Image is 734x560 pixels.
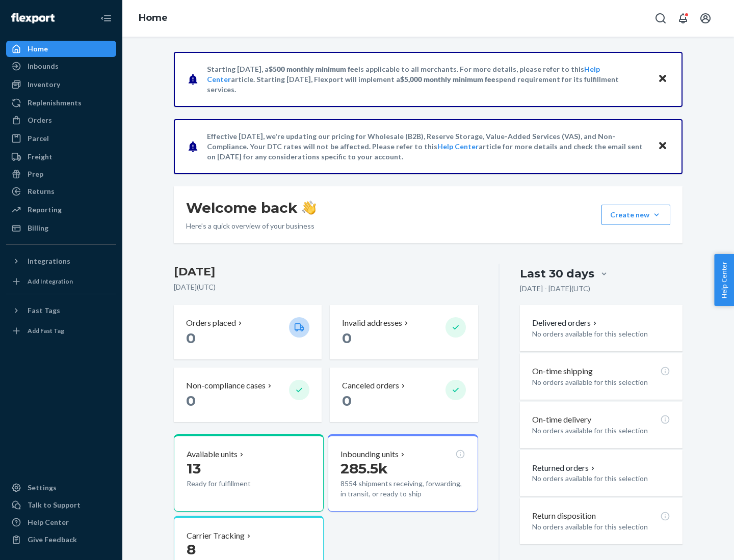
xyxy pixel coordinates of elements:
[6,514,116,530] a: Help Center
[186,221,316,231] p: Here’s a quick overview of your business
[6,220,116,236] a: Billing
[714,254,734,306] button: Help Center
[174,368,322,422] button: Non-compliance cases 0
[650,8,671,29] button: Open Search Box
[28,98,82,108] div: Replenishments
[28,79,60,90] div: Inventory
[186,392,196,409] span: 0
[207,64,648,95] p: Starting [DATE], a is applicable to all merchants. For more details, please refer to this article...
[342,317,402,329] p: Invalid addresses
[532,426,670,436] p: No orders available for this selection
[186,317,236,329] p: Orders placed
[6,253,116,269] button: Integrations
[6,480,116,496] a: Settings
[207,131,648,162] p: Effective [DATE], we're updating our pricing for Wholesale (B2B), Reserve Storage, Value-Added Se...
[11,13,55,23] img: Flexport logo
[6,149,116,165] a: Freight
[174,305,322,359] button: Orders placed 0
[532,522,670,532] p: No orders available for this selection
[6,58,116,74] a: Inbounds
[340,449,399,460] p: Inbounding units
[532,414,591,426] p: On-time delivery
[520,284,590,294] p: [DATE] - [DATE] ( UTC )
[6,323,116,339] a: Add Fast Tag
[673,8,693,29] button: Open notifications
[28,305,60,316] div: Fast Tags
[6,273,116,290] a: Add Integration
[186,329,196,347] span: 0
[6,166,116,182] a: Prep
[520,266,594,282] div: Last 30 days
[6,202,116,218] a: Reporting
[342,380,399,391] p: Canceled orders
[6,41,116,57] a: Home
[695,8,716,29] button: Open account menu
[28,44,48,54] div: Home
[28,115,52,125] div: Orders
[6,497,116,513] a: Talk to Support
[28,205,62,215] div: Reporting
[532,462,597,474] button: Returned orders
[96,8,116,29] button: Close Navigation
[186,380,266,391] p: Non-compliance cases
[601,205,670,225] button: Create new
[6,130,116,147] a: Parcel
[28,133,49,144] div: Parcel
[28,256,70,266] div: Integrations
[28,152,53,162] div: Freight
[28,169,43,179] div: Prep
[139,12,168,23] a: Home
[342,329,352,347] span: 0
[28,277,73,286] div: Add Integration
[174,264,478,280] h3: [DATE]
[656,139,669,154] button: Close
[532,377,670,387] p: No orders available for this selection
[6,112,116,128] a: Orders
[28,535,77,545] div: Give Feedback
[174,434,324,512] button: Available units13Ready for fulfillment
[187,479,281,489] p: Ready for fulfillment
[28,326,64,335] div: Add Fast Tag
[330,305,478,359] button: Invalid addresses 0
[28,483,57,493] div: Settings
[302,201,316,215] img: hand-wave emoji
[6,95,116,111] a: Replenishments
[28,186,55,197] div: Returns
[28,500,81,510] div: Talk to Support
[187,530,245,542] p: Carrier Tracking
[656,72,669,87] button: Close
[28,61,59,71] div: Inbounds
[400,75,495,83] span: $5,000 monthly minimum fee
[6,531,116,548] button: Give Feedback
[186,199,316,217] h1: Welcome back
[187,541,196,558] span: 8
[532,473,670,484] p: No orders available for this selection
[532,317,599,329] button: Delivered orders
[130,4,176,33] ol: breadcrumbs
[340,479,465,499] p: 8554 shipments receiving, forwarding, in transit, or ready to ship
[28,223,48,233] div: Billing
[532,366,593,377] p: On-time shipping
[187,460,201,477] span: 13
[269,65,358,73] span: $500 monthly minimum fee
[187,449,238,460] p: Available units
[6,302,116,319] button: Fast Tags
[6,183,116,200] a: Returns
[532,329,670,339] p: No orders available for this selection
[342,392,352,409] span: 0
[330,368,478,422] button: Canceled orders 0
[532,510,596,522] p: Return disposition
[328,434,478,512] button: Inbounding units285.5k8554 shipments receiving, forwarding, in transit, or ready to ship
[437,142,479,151] a: Help Center
[174,282,478,292] p: [DATE] ( UTC )
[28,517,69,527] div: Help Center
[6,76,116,93] a: Inventory
[340,460,388,477] span: 285.5k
